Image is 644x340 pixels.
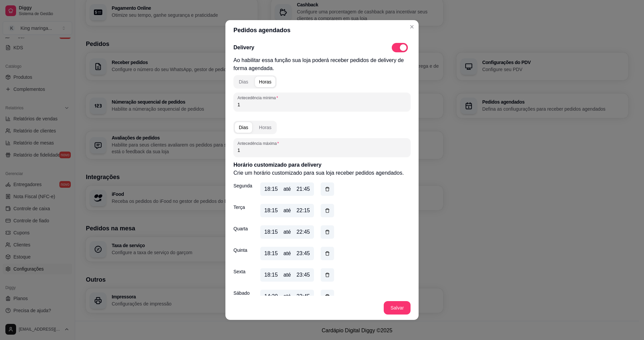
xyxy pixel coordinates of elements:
div: 23:45 [297,249,310,258]
div: Terça [233,204,247,211]
div: Sexta [233,268,247,275]
button: Close [407,21,417,32]
div: Horas [259,124,271,131]
div: Dias [239,78,248,85]
div: Quinta [233,247,247,253]
div: Sábado [233,290,247,296]
div: 18:15 [264,271,278,279]
p: Delivery [233,44,254,52]
div: até [283,228,291,236]
div: até [283,249,291,258]
div: 18:15 [264,207,278,215]
p: Ao habilitar essa função sua loja poderá receber pedidos de delivery de forma agendada. [233,56,411,72]
p: Crie um horário customizado para sua loja receber pedidos agendados. [233,169,411,177]
div: 18:15 [264,185,278,193]
input: Antecedência mínima [237,101,407,108]
div: Quarta [233,225,247,232]
div: 21:45 [297,185,310,193]
div: 23:45 [297,292,310,300]
p: Horário customizado para delivery [233,161,411,169]
div: 23:45 [297,271,310,279]
div: 18:15 [264,228,278,236]
div: 18:15 [264,249,278,258]
div: 22:15 [297,207,310,215]
div: 14:20 [264,292,278,300]
div: Segunda [233,182,247,189]
div: até [283,292,291,300]
div: até [283,271,291,279]
div: até [283,207,291,215]
header: Pedidos agendados [225,20,419,40]
div: Dias [239,124,248,131]
div: 22:45 [297,228,310,236]
button: Salvar [384,301,411,315]
label: Antecedência máxima [237,140,281,146]
input: Antecedência máxima [237,147,407,154]
div: Horas [259,78,271,85]
div: até [283,185,291,193]
label: Antecedência mínima [237,95,280,101]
